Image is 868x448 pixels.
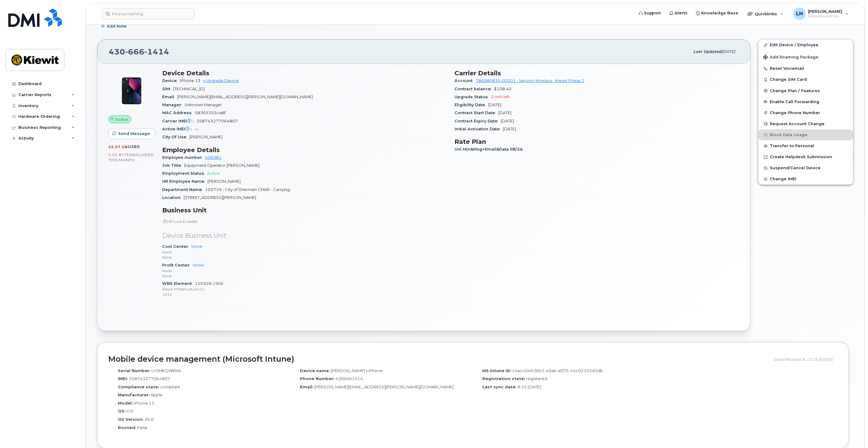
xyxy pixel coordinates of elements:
[162,281,195,286] span: WBS Element
[97,21,132,32] button: Add Note
[118,392,150,398] label: Manufacturer:
[162,286,447,292] p: Kiewit Infrastructure Co.
[796,10,803,17] span: LH
[173,87,205,91] span: [TECHNICAL_ID]
[134,401,154,405] span: iPhone 13
[758,96,853,107] button: Enable Call Forwarding
[113,73,150,109] img: image20231002-3703462-1ig824h.jpeg
[770,88,820,93] span: Change Plan / Features
[118,400,133,406] label: Model:
[774,353,837,365] div: Data fetched at 13:25 [DATE]
[115,117,129,122] span: Active
[109,47,169,56] span: 430
[758,39,853,50] a: Edit Device / Employee
[476,78,584,83] a: 786080835-00001 - Verizon Wireless - Kiewit Phase 2
[808,14,843,19] span: Wireless Admin
[126,409,134,413] span: iOS
[180,78,200,83] span: iPhone 13
[455,87,494,91] span: Contract balance
[118,425,136,431] label: Rooted:
[162,195,184,200] span: Location
[665,7,692,19] a: Alerts
[185,103,222,107] span: Unknown Manager
[675,10,688,16] span: Alerts
[207,171,220,176] span: Active
[108,128,155,139] button: Send Message
[758,74,853,85] button: Change SIM Card
[162,135,189,139] span: City Of Use
[808,9,843,14] span: [PERSON_NAME]
[300,384,314,390] label: Email:
[501,119,514,123] span: [DATE]
[162,103,185,107] span: Manager
[162,244,191,249] span: Cost Center
[205,155,222,160] a: 406981
[743,8,788,20] div: Quicklinks
[162,69,447,77] h3: Device Details
[758,174,853,185] button: Change IMEI
[758,129,853,140] button: Block Data Usage
[102,8,195,19] input: Find something...
[162,292,447,297] p: 1014
[144,417,154,422] span: 26.0
[208,179,241,184] span: [PERSON_NAME]
[758,118,853,129] button: Request Account Change
[755,11,777,16] span: Quicklinks
[455,103,488,107] span: Eligibility Date
[189,135,223,139] span: [PERSON_NAME]
[455,69,739,77] h3: Carrier Details
[482,384,517,390] label: Last sync date:
[455,138,739,145] h3: Rate Plan
[482,368,511,374] label: MS Intune ID:
[177,95,313,99] span: [PERSON_NAME][EMAIL_ADDRESS][PERSON_NAME][DOMAIN_NAME]
[758,63,853,74] button: Reset Voicemail
[758,140,853,151] button: Transfer to Personal
[184,163,260,168] span: Equipment Operator [PERSON_NAME]
[205,187,290,192] span: 105729 - City of Sherman CMAR - Carrying
[634,7,665,19] a: Support
[162,146,447,154] h3: Employee Details
[498,110,511,115] span: [DATE]
[455,110,498,115] span: Contract Start Date
[162,179,208,184] span: HR Employee Name
[455,95,491,99] span: Upgrade Status
[162,187,205,192] span: Department Name
[758,107,853,118] button: Change Phone Number
[702,10,739,16] span: Knowledge Base
[151,392,163,397] span: Apple
[512,368,603,373] span: c4acc046-f6b2-40ab-a075-45c02103d3db
[488,103,501,107] span: [DATE]
[162,249,447,255] p: None
[193,263,204,267] a: None
[162,255,447,260] p: None
[162,219,447,224] p: HR Lock Enabled
[118,376,128,382] label: IMEI:
[162,87,173,91] span: SIM
[162,273,447,278] p: None
[162,171,207,176] span: Employment Status
[482,376,525,382] label: Registration state:
[162,78,180,83] span: Device
[692,7,743,19] a: Knowledge Base
[162,110,195,115] span: MAC Address
[331,368,383,373] span: [PERSON_NAME]’s iPhone
[191,244,202,249] a: None
[455,127,503,131] span: Initial Activation Date
[128,144,140,149] span: used
[162,268,447,273] p: None
[758,50,853,63] button: Add Roaming Package
[162,263,193,267] span: Profit Center
[137,425,148,430] span: False
[195,110,226,115] span: 58365355ca8f
[108,145,128,149] span: 22.57 GB
[455,119,501,123] span: Contract Expiry Date
[300,368,330,374] label: Device name:
[455,147,526,151] span: Unl Min&Msg+Email&Data 08/24
[758,162,853,174] button: Suspend/Cancel Device
[162,231,447,240] p: Device Business Unit
[162,119,196,123] span: Carrier IMEI
[770,99,820,104] span: Enable Call Forwarding
[125,47,144,56] span: 666
[494,87,511,91] span: $108.40
[195,127,199,131] span: —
